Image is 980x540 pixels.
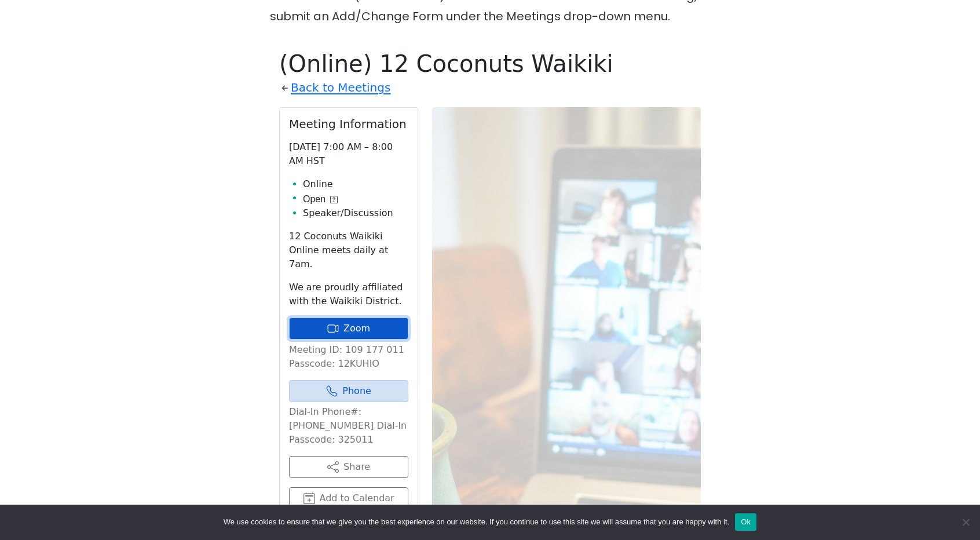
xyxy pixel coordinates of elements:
[303,177,408,191] li: Online
[960,516,971,528] span: No
[735,513,756,531] button: Ok
[289,487,408,509] button: Add to Calendar
[289,229,408,271] p: 12 Coconuts Waikiki Online meets daily at 7am.
[289,380,408,402] a: Phone
[224,516,729,528] span: We use cookies to ensure that we give you the best experience on our website. If you continue to ...
[289,117,408,131] h2: Meeting Information
[279,50,701,78] h1: (Online) 12 Coconuts Waikiki
[303,192,338,206] button: Open
[289,456,408,478] button: Share
[303,192,326,206] span: Open
[289,343,408,371] p: Meeting ID: 109 177 011 Passcode: 12KUHIO
[303,206,408,220] li: Speaker/Discussion
[291,78,390,98] a: Back to Meetings
[289,280,408,308] p: We are proudly affiliated with the Waikiki District.
[289,318,408,340] a: Zoom
[289,140,408,168] p: [DATE] 7:00 AM – 8:00 AM HST
[289,405,408,447] p: Dial-In Phone#: [PHONE_NUMBER] Dial-In Passcode: 325011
